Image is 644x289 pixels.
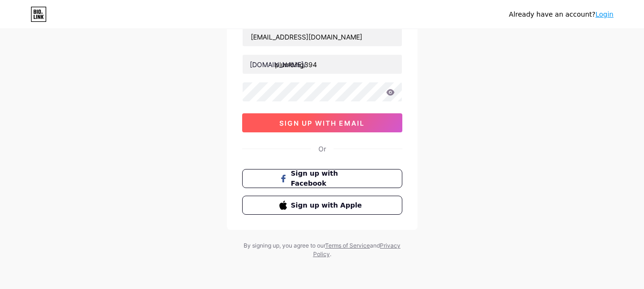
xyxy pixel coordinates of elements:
div: [DOMAIN_NAME]/ [250,60,306,70]
a: Terms of Service [325,242,370,249]
span: Sign up with Apple [291,200,365,210]
div: Or [318,144,326,154]
span: Sign up with Facebook [291,169,365,189]
input: Email [243,27,402,46]
input: username [243,55,402,74]
button: Sign up with Facebook [242,169,402,188]
div: Already have an account? [509,10,613,20]
button: sign up with email [242,113,402,132]
a: Login [595,10,613,18]
span: sign up with email [279,119,365,127]
button: Sign up with Apple [242,196,402,215]
div: By signing up, you agree to our and . [241,241,403,259]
